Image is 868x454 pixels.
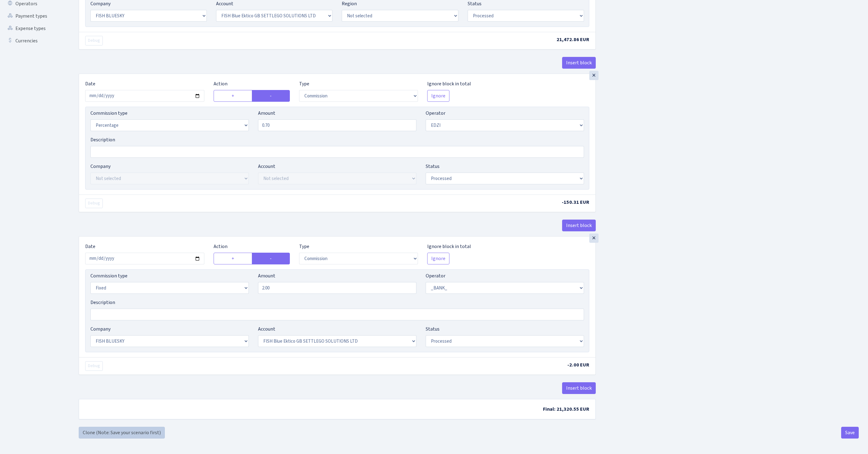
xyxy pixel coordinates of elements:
label: Type [299,243,309,250]
label: Amount [258,272,275,280]
label: + [214,90,252,102]
button: Ignore [427,253,449,264]
label: Company [90,163,111,170]
button: Debug [85,361,103,371]
label: Date [85,243,95,250]
button: Debug [85,36,103,45]
label: Commission type [90,272,127,280]
label: Commission type [90,109,127,117]
label: Account [258,325,275,333]
label: Company [90,325,111,333]
label: Account [258,163,275,170]
a: Clone (Note: Save your scenario first) [79,427,165,439]
label: + [214,253,252,264]
button: Ignore [427,90,449,102]
label: - [252,90,290,102]
label: Action [214,80,227,88]
button: Debug [85,199,103,208]
button: Insert block [562,382,596,394]
label: Operator [426,109,445,117]
button: Save [841,427,859,439]
label: Description [90,299,115,306]
label: Ignore block in total [427,243,471,250]
span: -150.31 EUR [562,199,589,206]
span: Final: 21,320.55 EUR [543,406,589,413]
div: × [589,71,599,80]
label: Type [299,80,309,88]
a: Expense types [3,22,65,35]
span: 21,472.86 EUR [557,36,589,43]
label: Status [426,163,440,170]
a: Payment types [3,10,65,22]
label: - [252,253,290,264]
label: Ignore block in total [427,80,471,88]
button: Insert block [562,220,596,231]
button: Insert block [562,57,596,69]
span: -2.00 EUR [567,362,589,368]
div: × [589,233,599,243]
label: Date [85,80,95,88]
label: Description [90,136,115,143]
a: Currencies [3,35,65,47]
label: Status [426,325,440,333]
label: Action [214,243,227,250]
label: Operator [426,272,445,280]
label: Amount [258,109,275,117]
